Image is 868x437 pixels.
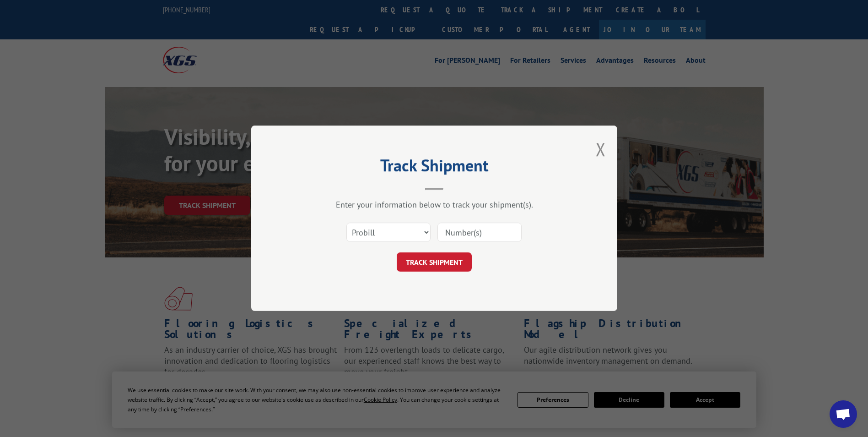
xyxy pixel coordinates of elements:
[297,159,571,176] h2: Track Shipment
[437,223,522,242] input: Number(s)
[297,200,571,210] div: Enter your information below to track your shipment(s).
[397,253,472,272] button: TRACK SHIPMENT
[596,137,606,161] button: Close modal
[830,400,857,428] a: Open chat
